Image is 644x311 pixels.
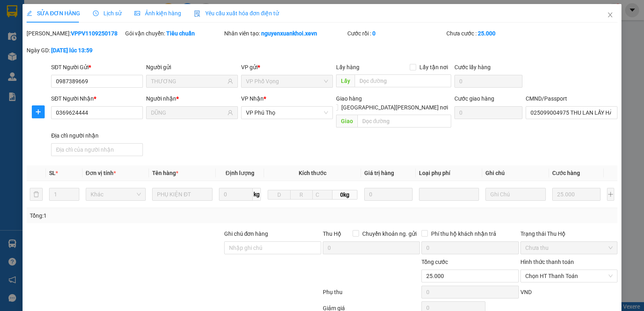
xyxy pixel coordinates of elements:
div: Chưa cước : [446,29,543,38]
input: R [290,190,313,200]
span: Khác [91,188,141,200]
input: Tên người gửi [151,77,226,86]
span: SỬA ĐƠN HÀNG [27,10,80,16]
span: Giá trị hàng [364,170,394,176]
span: VP Nhận [241,95,264,102]
div: Địa chỉ người nhận [51,131,143,140]
div: Trạng thái Thu Hộ [520,229,617,238]
span: user [227,78,233,84]
input: Tên người nhận [151,108,226,117]
label: Cước giao hàng [454,95,494,102]
input: 0 [552,188,601,201]
b: [DATE] lúc 13:59 [51,47,93,54]
span: 0kg [332,190,357,200]
div: Phụ thu [322,288,421,302]
span: Ảnh kiện hàng [134,10,181,16]
span: close [607,12,613,18]
span: Tên hàng [152,170,178,176]
b: 0 [372,30,376,37]
b: nguyenxuankhoi.xevn [261,30,317,37]
button: plus [32,105,45,118]
span: Chuyển khoản ng. gửi [359,229,420,238]
span: VP Phú Thọ [246,107,328,119]
span: VND [520,289,532,295]
button: plus [607,188,614,201]
div: Tổng: 1 [30,211,249,220]
button: Close [599,4,621,27]
label: Cước lấy hàng [454,64,491,70]
span: plus [32,109,44,115]
div: [PERSON_NAME]: [27,29,124,38]
input: Cước giao hàng [454,106,522,119]
input: 0 [364,188,413,201]
span: user [227,110,233,115]
input: Dọc đường [357,115,452,128]
input: Địa chỉ của người nhận [51,143,143,156]
b: Tiêu chuẩn [166,30,195,37]
span: Lịch sử [93,10,122,16]
span: Chưa thu [525,242,613,254]
div: Nhân viên tạo: [224,29,346,38]
span: VP Phố Vọng [246,75,328,87]
input: C [312,190,333,200]
span: Đơn vị tính [86,170,116,176]
span: Phí thu hộ khách nhận trả [428,229,500,238]
span: Yêu cầu xuất hóa đơn điện tử [194,10,279,16]
div: Người nhận [146,94,238,103]
span: Giao hàng [336,95,362,102]
button: delete [30,188,43,201]
input: Dọc đường [355,74,452,87]
span: Kích thước [299,170,326,176]
div: VP gửi [241,63,333,72]
span: Thu Hộ [323,231,341,237]
span: edit [27,10,32,16]
span: Giao [336,115,357,128]
div: SĐT Người Gửi [51,63,143,72]
div: Gói vận chuyển: [125,29,222,38]
label: Hình thức thanh toán [520,259,574,265]
div: CMND/Passport [526,94,617,103]
th: Loại phụ phí [416,165,483,181]
span: [GEOGRAPHIC_DATA][PERSON_NAME] nơi [338,103,451,112]
span: Tổng cước [421,259,448,265]
div: Ngày GD: [27,46,124,55]
span: clock-circle [93,10,99,16]
span: picture [134,10,140,16]
span: Chọn HT Thanh Toán [525,270,613,282]
input: Ghi Chú [485,188,546,201]
label: Ghi chú đơn hàng [224,231,268,237]
div: SĐT Người Nhận [51,94,143,103]
div: Cước rồi : [347,29,444,38]
b: 25.000 [478,30,495,37]
span: Lấy tận nơi [416,63,451,72]
div: Người gửi [146,63,238,72]
span: Định lượng [226,170,254,176]
th: Ghi chú [482,165,549,181]
b: VPPV1109250178 [71,30,118,37]
span: kg [253,188,261,201]
input: D [268,190,290,200]
input: Ghi chú đơn hàng [224,241,321,254]
span: Lấy [336,74,355,87]
input: VD: Bàn, Ghế [152,188,213,201]
input: Cước lấy hàng [454,75,522,88]
img: icon [194,10,200,17]
span: Cước hàng [552,170,580,176]
span: SL [49,170,56,176]
span: Lấy hàng [336,64,359,70]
